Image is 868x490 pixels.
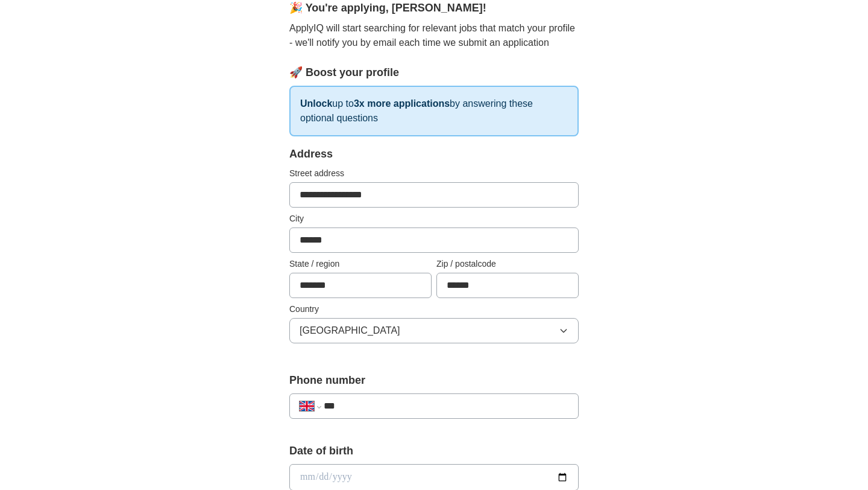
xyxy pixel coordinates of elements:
[289,258,432,270] label: State / region
[289,86,579,136] p: up to by answering these optional questions
[436,258,579,270] label: Zip / postalcode
[289,146,579,162] div: Address
[289,303,579,316] label: Country
[289,65,579,81] div: 🚀 Boost your profile
[289,212,579,225] label: City
[289,318,579,343] button: [GEOGRAPHIC_DATA]
[289,167,579,180] label: Street address
[354,98,450,109] strong: 3x more applications
[300,98,332,109] strong: Unlock
[289,21,579,50] p: ApplyIQ will start searching for relevant jobs that match your profile - we'll notify you by emai...
[289,443,579,459] label: Date of birth
[300,323,400,338] span: [GEOGRAPHIC_DATA]
[289,372,579,389] label: Phone number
